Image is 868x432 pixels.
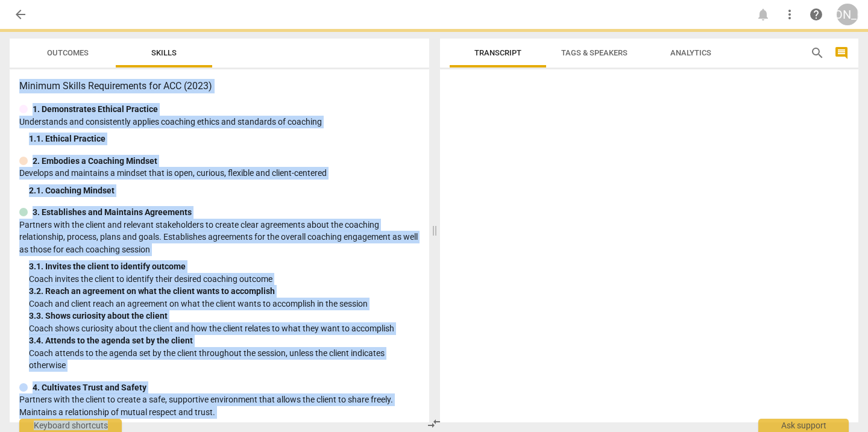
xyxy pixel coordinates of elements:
a: Help [805,4,827,25]
span: Analytics [670,48,711,57]
span: compare_arrows [427,416,441,431]
p: Coach attends to the agenda set by the client throughout the session, unless the client indicates... [29,347,420,372]
button: [PERSON_NAME] [837,4,858,25]
p: 1. Demonstrates Ethical Practice [33,103,158,116]
p: 2. Embodies a Coaching Mindset [33,155,157,167]
div: 3. 3. Shows curiosity about the client [29,310,420,322]
span: Outcomes [47,48,89,57]
div: 1. 1. Ethical Practice [29,133,420,145]
div: Keyboard shortcuts [19,419,122,432]
p: 4. Cultivates Trust and Safety [33,381,146,394]
span: Tags & Speakers [561,48,627,57]
p: Coach and client reach an agreement on what the client wants to accomplish in the session [29,298,420,310]
p: Coach shows curiosity about the client and how the client relates to what they want to accomplish [29,322,420,335]
button: Show/Hide comments [832,43,851,63]
div: 3. 2. Reach an agreement on what the client wants to accomplish [29,285,420,298]
div: 3. 4. Attends to the agenda set by the client [29,334,420,347]
span: search [810,46,825,60]
div: 3. 1. Invites the client to identify outcome [29,260,420,273]
button: Search [808,43,827,63]
h3: Minimum Skills Requirements for ACC (2023) [19,79,420,93]
div: Ask support [758,419,849,432]
p: Partners with the client to create a safe, supportive environment that allows the client to share... [19,393,420,418]
p: Understands and consistently applies coaching ethics and standards of coaching [19,116,420,128]
span: more_vert [782,7,797,22]
div: 2. 1. Coaching Mindset [29,184,420,197]
span: help [809,7,823,22]
span: comment [834,46,849,60]
p: Develops and maintains a mindset that is open, curious, flexible and client-centered [19,167,420,180]
span: arrow_back [13,7,28,22]
span: Skills [151,48,177,57]
p: Coach invites the client to identify their desired coaching outcome [29,273,420,286]
p: 3. Establishes and Maintains Agreements [33,206,192,219]
p: Partners with the client and relevant stakeholders to create clear agreements about the coaching ... [19,219,420,256]
span: Transcript [474,48,521,57]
